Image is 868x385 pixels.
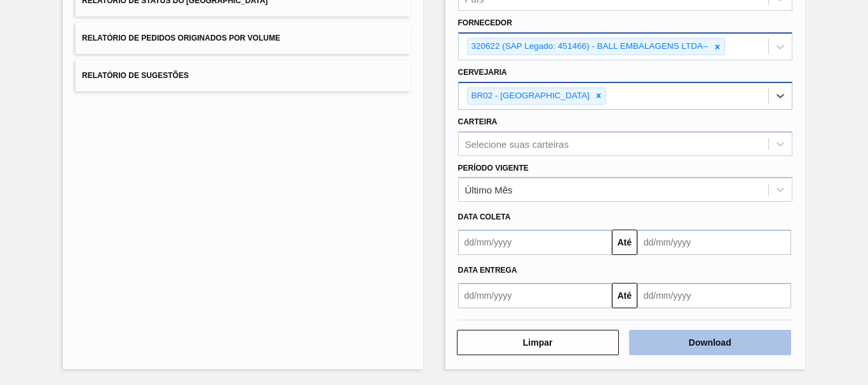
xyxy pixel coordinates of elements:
[458,117,498,126] label: Carteira
[457,330,619,355] button: Limpar
[458,164,529,173] label: Período Vigente
[76,23,410,54] button: Relatório de Pedidos Originados por Volume
[465,185,513,195] div: Último Mês
[82,34,280,42] span: Relatório de Pedidos Originados por Volume
[458,283,612,308] input: dd/mm/yyyy
[468,39,710,55] div: 320622 (SAP Legado: 451466) - BALL EMBALAGENS LTDA--
[612,283,637,308] button: Até
[465,138,569,149] div: Selecione suas carteiras
[82,71,189,80] span: Relatório de Sugestões
[637,283,791,308] input: dd/mm/yyyy
[612,230,637,255] button: Até
[458,18,512,27] label: Fornecedor
[637,230,791,255] input: dd/mm/yyyy
[458,68,507,77] label: Cervejaria
[629,330,791,355] button: Download
[458,230,612,255] input: dd/mm/yyyy
[468,88,592,104] div: BR02 - [GEOGRAPHIC_DATA]
[458,212,511,221] span: Data coleta
[458,266,517,275] span: Data entrega
[76,60,410,91] button: Relatório de Sugestões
